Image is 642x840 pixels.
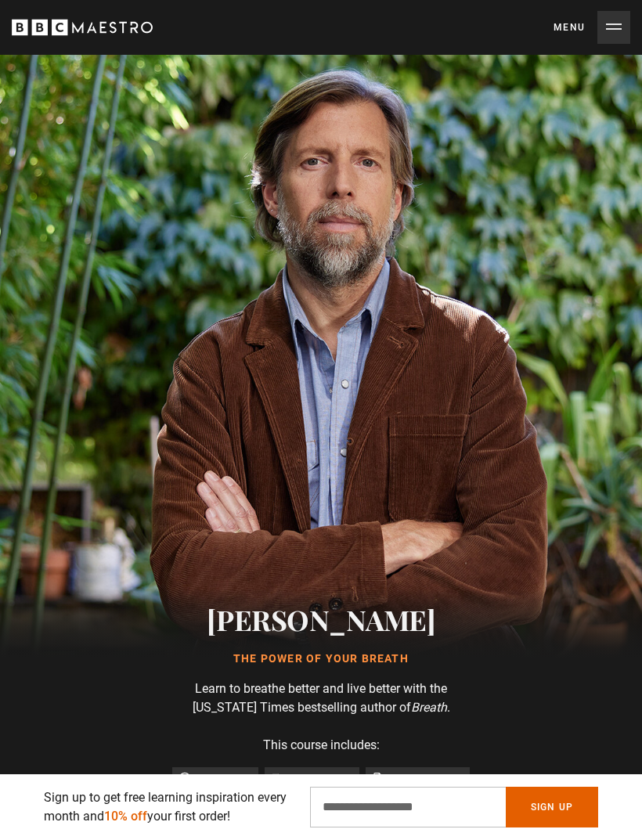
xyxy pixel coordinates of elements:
[290,770,353,786] p: 20 lessons
[197,770,252,786] p: 6.5 hours
[391,770,463,786] p: 58 exercises
[44,788,291,826] p: Sign up to get free learning inspiration every month and your first order!
[506,787,598,827] button: Sign Up
[164,736,478,755] p: This course includes:
[83,600,559,639] h2: [PERSON_NAME]
[411,700,447,715] i: Breath
[83,651,559,667] h1: The Power of Your Breath
[104,809,147,824] span: 10% off
[554,11,630,44] button: Toggle navigation
[12,16,153,39] svg: BBC Maestro
[164,680,478,717] p: Learn to breathe better and live better with the [US_STATE] Times bestselling author of .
